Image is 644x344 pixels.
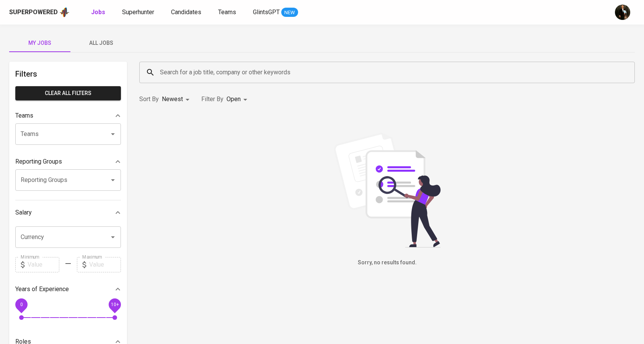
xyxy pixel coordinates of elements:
[253,8,298,17] a: GlintsGPT NEW
[15,208,32,217] p: Salary
[89,257,121,272] input: Value
[75,38,127,48] span: All Jobs
[139,259,635,267] h6: Sorry, no results found.
[330,133,445,247] img: file_searching.svg
[15,157,62,166] p: Reporting Groups
[15,108,121,123] div: Teams
[162,92,192,106] div: Newest
[28,257,59,272] input: Value
[15,68,121,80] h6: Filters
[15,282,121,297] div: Years of Experience
[139,95,159,104] p: Sort By
[171,8,201,16] span: Candidates
[20,301,23,307] span: 0
[9,8,58,17] div: Superpowered
[162,95,183,104] p: Newest
[14,38,66,48] span: My Jobs
[15,285,69,294] p: Years of Experience
[21,88,115,98] span: Clear All filters
[108,175,118,185] button: Open
[253,8,280,16] span: GlintsGPT
[15,86,121,100] button: Clear All filters
[218,8,236,16] span: Teams
[15,205,121,220] div: Salary
[227,95,241,103] span: Open
[108,129,118,139] button: Open
[171,8,203,17] a: Candidates
[218,8,238,17] a: Teams
[111,301,119,307] span: 10+
[615,5,630,20] img: ridlo@glints.com
[227,92,250,106] div: Open
[91,8,107,17] a: Jobs
[281,9,298,16] span: NEW
[122,8,156,17] a: Superhunter
[15,111,33,120] p: Teams
[108,232,118,242] button: Open
[59,7,70,18] img: app logo
[91,8,105,16] b: Jobs
[15,154,121,169] div: Reporting Groups
[122,8,154,16] span: Superhunter
[9,7,70,18] a: Superpoweredapp logo
[201,95,223,104] p: Filter By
